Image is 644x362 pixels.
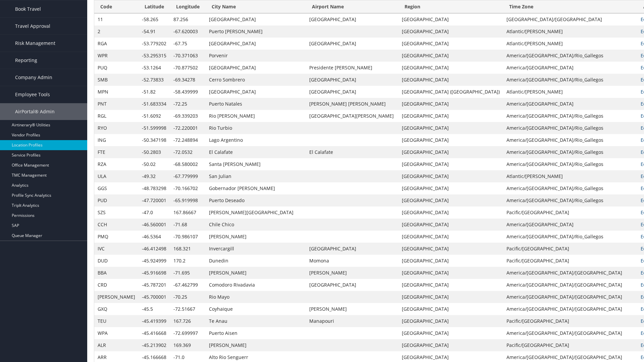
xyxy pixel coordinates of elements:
[206,219,306,231] td: Chile Chico
[139,122,170,134] td: -51.599998
[503,134,637,146] td: America/[GEOGRAPHIC_DATA]/Rio_Gallegos
[398,194,503,206] td: [GEOGRAPHIC_DATA]
[206,13,306,25] td: [GEOGRAPHIC_DATA]
[94,170,139,182] td: ULA
[398,170,503,182] td: [GEOGRAPHIC_DATA]
[398,303,503,315] td: [GEOGRAPHIC_DATA]
[503,86,637,98] td: Atlantic/[PERSON_NAME]
[206,315,306,327] td: Te Anau
[170,255,206,267] td: 170.2
[139,50,170,62] td: -53.295315
[139,231,170,243] td: -46.5364
[170,243,206,255] td: 168.321
[139,194,170,206] td: -47.720001
[398,74,503,86] td: [GEOGRAPHIC_DATA]
[306,303,398,315] td: [PERSON_NAME]
[94,243,139,255] td: IVC
[398,50,503,62] td: [GEOGRAPHIC_DATA]
[306,38,398,50] td: [GEOGRAPHIC_DATA]
[503,243,637,255] td: Pacific/[GEOGRAPHIC_DATA]
[206,50,306,62] td: Porvenir
[94,13,139,25] td: 11
[15,69,52,86] span: Company Admin
[94,50,139,62] td: WPR
[139,38,170,50] td: -53.779202
[139,25,170,38] td: -54.91
[398,110,503,122] td: [GEOGRAPHIC_DATA]
[139,243,170,255] td: -46.412498
[503,62,637,74] td: America/[GEOGRAPHIC_DATA]
[94,182,139,194] td: GGS
[503,339,637,351] td: Pacific/[GEOGRAPHIC_DATA]
[15,18,50,35] span: Travel Approval
[503,13,637,25] td: [GEOGRAPHIC_DATA]/[GEOGRAPHIC_DATA]
[170,339,206,351] td: 169.369
[139,86,170,98] td: -51.82
[398,158,503,170] td: [GEOGRAPHIC_DATA]
[94,38,139,50] td: RGA
[398,62,503,74] td: [GEOGRAPHIC_DATA]
[206,279,306,291] td: Comodoro Rivadavia
[503,219,637,231] td: America/[GEOGRAPHIC_DATA]
[398,25,503,38] td: [GEOGRAPHIC_DATA]
[15,52,37,69] span: Reporting
[94,86,139,98] td: MPN
[170,219,206,231] td: -71.68
[306,279,398,291] td: [GEOGRAPHIC_DATA]
[503,170,637,182] td: Atlantic/[PERSON_NAME]
[94,134,139,146] td: ING
[306,0,398,13] th: Airport Name: activate to sort column ascending
[503,315,637,327] td: Pacific/[GEOGRAPHIC_DATA]
[306,86,398,98] td: [GEOGRAPHIC_DATA]
[170,279,206,291] td: -67.462799
[139,339,170,351] td: -45.213902
[139,146,170,158] td: -50.2803
[503,110,637,122] td: America/[GEOGRAPHIC_DATA]/Rio_Gallegos
[206,25,306,38] td: Puerto [PERSON_NAME]
[94,255,139,267] td: DUD
[503,182,637,194] td: America/[GEOGRAPHIC_DATA]/Rio_Gallegos
[170,13,206,25] td: 87.256
[398,255,503,267] td: [GEOGRAPHIC_DATA]
[139,279,170,291] td: -45.787201
[398,98,503,110] td: [GEOGRAPHIC_DATA]
[94,327,139,339] td: WPA
[206,38,306,50] td: [GEOGRAPHIC_DATA]
[206,255,306,267] td: Dunedin
[503,303,637,315] td: America/[GEOGRAPHIC_DATA]/[GEOGRAPHIC_DATA]
[206,86,306,98] td: [GEOGRAPHIC_DATA]
[170,303,206,315] td: -72.51667
[503,255,637,267] td: Pacific/[GEOGRAPHIC_DATA]
[139,62,170,74] td: -53.1264
[170,62,206,74] td: -70.877502
[139,267,170,279] td: -45.916698
[94,206,139,219] td: SZS
[206,327,306,339] td: Puerto Aisen
[398,146,503,158] td: [GEOGRAPHIC_DATA]
[206,291,306,303] td: Rio Mayo
[94,219,139,231] td: CCH
[139,206,170,219] td: -47.0
[503,122,637,134] td: America/[GEOGRAPHIC_DATA]/Rio_Gallegos
[398,206,503,219] td: [GEOGRAPHIC_DATA]
[398,134,503,146] td: [GEOGRAPHIC_DATA]
[503,279,637,291] td: America/[GEOGRAPHIC_DATA]/[GEOGRAPHIC_DATA]
[170,98,206,110] td: -72.25
[206,339,306,351] td: [PERSON_NAME]
[94,146,139,158] td: FTE
[503,291,637,303] td: America/[GEOGRAPHIC_DATA]/[GEOGRAPHIC_DATA]
[306,98,398,110] td: [PERSON_NAME] [PERSON_NAME]
[170,182,206,194] td: -70.166702
[398,86,503,98] td: [GEOGRAPHIC_DATA] ([GEOGRAPHIC_DATA])
[398,122,503,134] td: [GEOGRAPHIC_DATA]
[94,110,139,122] td: RGL
[94,303,139,315] td: GXQ
[94,122,139,134] td: RYO
[306,74,398,86] td: [GEOGRAPHIC_DATA]
[170,146,206,158] td: -72.0532
[170,170,206,182] td: -67.779999
[503,158,637,170] td: America/[GEOGRAPHIC_DATA]/Rio_Gallegos
[206,303,306,315] td: Coyhaique
[503,194,637,206] td: America/[GEOGRAPHIC_DATA]/Rio_Gallegos
[94,25,139,38] td: 2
